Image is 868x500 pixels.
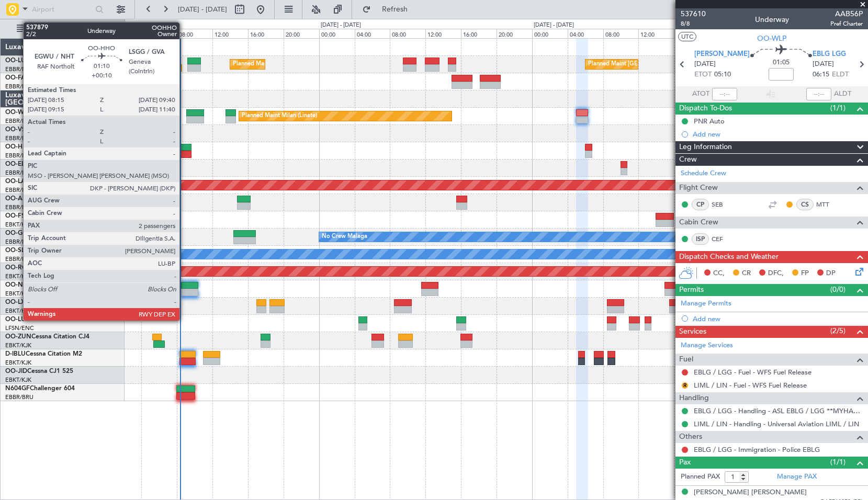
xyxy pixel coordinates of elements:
[713,268,725,279] span: CC,
[834,89,851,99] span: ALDT
[5,196,28,202] span: OO-AIE
[5,144,61,150] a: OO-HHOFalcon 8X
[679,251,779,263] span: Dispatch Checks and Weather
[5,247,88,254] a: OO-SLMCessna Citation XLS
[757,33,786,44] span: OO-WLP
[5,186,33,194] a: EBBR/BRU
[679,103,732,115] span: Dispatch To-Dos
[233,56,422,72] div: Planned Maint [GEOGRAPHIC_DATA] ([GEOGRAPHIC_DATA] National)
[682,382,688,389] button: R
[5,75,29,81] span: OO-FAE
[321,21,361,30] div: [DATE] - [DATE]
[694,445,820,454] a: EBLG / LGG - Immigration - Police EBLG
[5,316,88,323] a: OO-LUXCessna Citation CJ4
[497,29,532,38] div: 20:00
[534,21,574,30] div: [DATE] - [DATE]
[5,351,82,357] a: D-IBLUCessna Citation M2
[5,368,73,374] a: OO-JIDCessna CJ1 525
[679,141,732,153] span: Leg Information
[830,19,863,28] span: Pref Charter
[712,88,737,100] input: --:--
[679,457,691,469] span: Pax
[777,472,817,482] a: Manage PAX
[694,70,712,80] span: ETOT
[5,393,33,401] a: EBBR/BRU
[5,58,60,64] a: OO-LUMFalcon 7X
[355,29,390,38] div: 04:00
[461,29,497,38] div: 16:00
[5,203,33,211] a: EBBR/BRU
[248,29,284,38] div: 16:00
[390,29,425,38] div: 08:00
[813,70,829,80] span: 06:15
[681,299,731,309] a: Manage Permits
[5,282,89,288] a: OO-NSGCessna Citation CJ4
[692,89,709,99] span: ATOT
[830,457,846,468] span: (1/1)
[5,307,31,315] a: EBKT/KJK
[681,168,726,179] a: Schedule Crew
[5,272,31,280] a: EBKT/KJK
[5,334,89,340] a: OO-ZUNCessna Citation CJ4
[5,83,33,90] a: EBBR/BRU
[5,230,30,236] span: OO-GPE
[319,29,355,38] div: 00:00
[588,56,777,72] div: Planned Maint [GEOGRAPHIC_DATA] ([GEOGRAPHIC_DATA] National)
[694,117,725,126] div: PNR Auto
[5,127,58,133] a: OO-VSFFalcon 8X
[830,325,846,336] span: (2/5)
[27,25,110,32] span: All Aircraft
[679,284,704,296] span: Permits
[5,342,31,349] a: EBKT/KJK
[5,255,33,263] a: EBBR/BRU
[5,109,31,116] span: OO-WLP
[681,19,706,28] span: 8/8
[681,340,733,351] a: Manage Services
[694,368,811,377] a: EBLG / LGG - Fuel - WFS Fuel Release
[692,199,709,210] div: CP
[5,359,31,367] a: EBKT/KJK
[5,152,33,160] a: EBBR/BRU
[212,29,248,38] div: 12:00
[5,265,31,271] span: OO-ROK
[5,65,33,73] a: EBBR/BRU
[5,385,30,392] span: N604GF
[5,376,31,384] a: EBKT/KJK
[678,32,696,41] button: UTC
[12,20,114,37] button: All Aircraft
[813,59,834,70] span: [DATE]
[284,29,319,38] div: 20:00
[712,234,735,244] a: CEF
[5,247,30,254] span: OO-SLM
[5,169,33,177] a: EBBR/BRU
[127,21,167,30] div: [DATE] - [DATE]
[5,178,30,185] span: OO-LAH
[5,282,31,288] span: OO-NSG
[796,199,814,210] div: CS
[679,182,718,194] span: Flight Crew
[681,472,720,482] label: Planned PAX
[638,29,674,38] div: 12:00
[178,5,227,14] span: [DATE] - [DATE]
[773,58,790,68] span: 01:05
[32,2,92,17] input: Airport
[826,268,836,279] span: DP
[830,284,846,295] span: (0/0)
[693,130,863,139] div: Add new
[679,392,709,404] span: Handling
[813,49,846,60] span: EBLG LGG
[5,213,58,219] a: OO-FSXFalcon 7X
[681,8,706,19] span: 537610
[674,29,709,38] div: 16:00
[816,200,840,209] a: MTT
[5,334,31,340] span: OO-ZUN
[694,59,716,70] span: [DATE]
[242,108,317,124] div: Planned Maint Milan (Linate)
[5,299,88,305] a: OO-LXACessna Citation CJ4
[5,385,75,392] a: N604GFChallenger 604
[5,265,89,271] a: OO-ROKCessna Citation CJ4
[5,324,34,332] a: LFSN/ENC
[693,314,863,323] div: Add new
[830,8,863,19] span: AAB56P
[5,221,31,229] a: EBKT/KJK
